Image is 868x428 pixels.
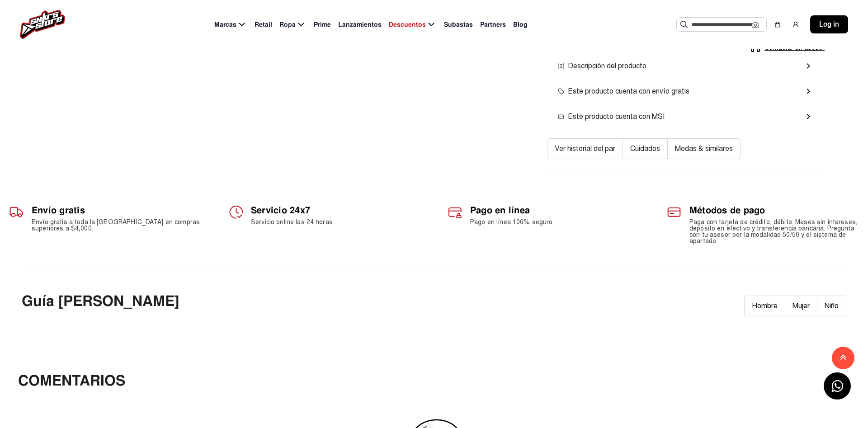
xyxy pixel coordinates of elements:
button: Cuidados [623,138,668,159]
span: Prime [314,20,331,29]
button: Modas & similares [668,138,741,159]
span: Subastas [444,20,473,29]
button: Ver historial del par [547,138,623,159]
button: Mujer [785,296,817,316]
h1: Pago en línea [470,205,640,216]
span: Marcas [214,20,236,29]
button: Hombre [744,296,785,316]
span: Log in [819,19,839,30]
span: Retail [255,20,272,29]
h1: Servicio 24x7 [251,205,420,216]
img: logo [20,10,65,39]
span: Descripción del producto [558,61,646,71]
img: msi [558,113,564,120]
img: Cámara [752,21,759,28]
span: Este producto cuenta con MSI [558,111,665,122]
img: envio [558,63,564,69]
img: envio [558,88,564,94]
h1: Métodos de pago [689,205,859,216]
span: Descuentos [389,20,426,29]
span: Este producto cuenta con envío gratis [558,86,689,97]
h2: Envío gratis a toda la [GEOGRAPHIC_DATA] en compras superiores a $4,000. [32,219,201,232]
h2: Pago en línea 100% seguro. [470,219,640,226]
mat-icon: chevron_right [803,61,814,71]
h1: Comentarios [18,371,125,391]
span: Blog [513,20,528,29]
img: shopping [774,21,781,28]
img: user [792,21,799,28]
img: Buscar [680,21,688,28]
span: Ropa [279,20,296,29]
mat-icon: chevron_right [803,86,814,97]
h2: Servicio online las 24 horas. [251,219,420,226]
p: Guía [PERSON_NAME] [22,292,179,311]
h2: Paga con tarjeta de crédito, débito. Meses sin intereses, depósito en efectivo y transferencia ba... [689,219,859,245]
button: Niño [817,296,846,316]
h1: Envío gratis [32,205,201,216]
span: Partners [480,20,506,29]
span: Lanzamientos [338,20,382,29]
mat-icon: chevron_right [803,111,814,122]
